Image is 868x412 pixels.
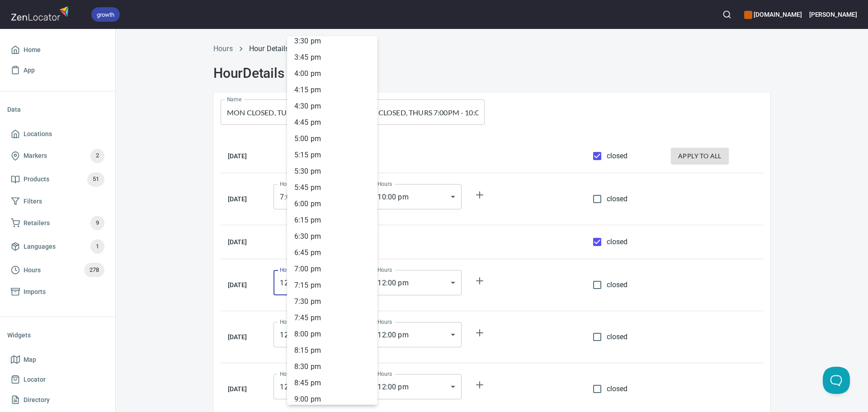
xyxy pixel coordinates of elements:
li: 4 : 45 pm [287,114,377,131]
li: 5 : 15 pm [287,147,377,163]
li: 7 : 00 pm [287,261,377,277]
li: 7 : 15 pm [287,277,377,294]
li: 8 : 15 pm [287,342,377,359]
li: 3 : 45 pm [287,49,377,66]
li: 6 : 00 pm [287,196,377,212]
li: 5 : 45 pm [287,180,377,196]
li: 3 : 30 pm [287,33,377,49]
li: 7 : 45 pm [287,310,377,326]
li: 8 : 30 pm [287,359,377,375]
li: 5 : 00 pm [287,131,377,147]
li: 8 : 00 pm [287,326,377,342]
li: 6 : 30 pm [287,228,377,245]
li: 4 : 15 pm [287,82,377,98]
li: 7 : 30 pm [287,294,377,310]
li: 4 : 30 pm [287,98,377,114]
li: 4 : 00 pm [287,66,377,82]
li: 6 : 15 pm [287,212,377,228]
li: 9 : 00 pm [287,391,377,407]
li: 6 : 45 pm [287,245,377,261]
li: 8 : 45 pm [287,375,377,391]
li: 5 : 30 pm [287,163,377,180]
